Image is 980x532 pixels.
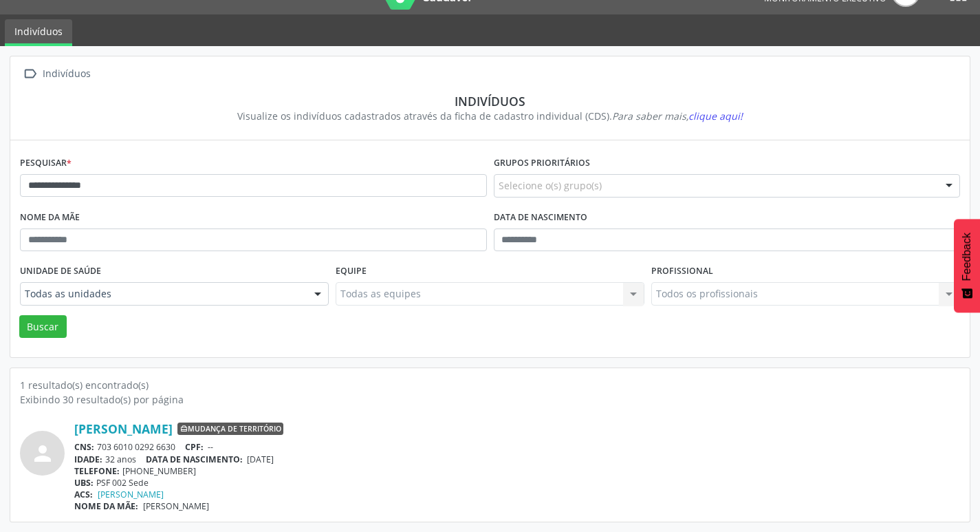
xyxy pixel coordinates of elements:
label: Profissional [651,261,713,282]
span: NOME DA MÃE: [74,500,138,512]
span: CNS: [74,441,94,453]
span: CPF: [185,441,204,453]
span: UBS: [74,477,94,489]
label: Pesquisar [20,153,72,174]
a:  Indivíduos [20,64,93,84]
span: [PERSON_NAME] [143,500,209,512]
div: 1 resultado(s) encontrado(s) [20,378,960,392]
label: Grupos prioritários [494,153,590,174]
span: DATA DE NASCIMENTO: [146,454,243,465]
label: Nome da mãe [20,207,80,228]
a: [PERSON_NAME] [74,421,173,436]
div: Exibindo 30 resultado(s) por página [20,392,960,407]
div: Visualize os indivíduos cadastrados através da ficha de cadastro individual (CDS). [30,109,950,123]
label: Equipe [336,261,367,282]
div: Indivíduos [40,64,93,84]
i: person [30,441,55,466]
div: PSF 002 Sede [74,477,960,489]
i:  [20,64,40,84]
div: [PHONE_NUMBER] [74,465,960,477]
span: clique aqui! [688,109,743,123]
i: Para saber mais, [612,109,743,123]
span: ACS: [74,489,93,500]
span: Selecione o(s) grupo(s) [499,178,602,193]
span: TELEFONE: [74,465,120,477]
label: Data de nascimento [494,207,587,228]
button: Feedback - Mostrar pesquisa [954,219,980,312]
span: Feedback [961,233,973,281]
span: Todas as unidades [25,287,301,301]
a: [PERSON_NAME] [98,489,164,500]
span: IDADE: [74,454,102,465]
span: Mudança de território [177,423,283,435]
div: Indivíduos [30,94,950,109]
button: Buscar [19,315,67,339]
span: [DATE] [247,454,274,465]
div: 703 6010 0292 6630 [74,441,960,453]
span: -- [208,441,213,453]
label: Unidade de saúde [20,261,101,282]
div: 32 anos [74,454,960,465]
a: Indivíduos [5,19,72,46]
